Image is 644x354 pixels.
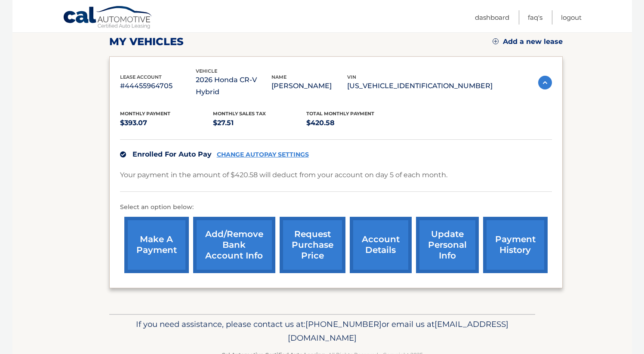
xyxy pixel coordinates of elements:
a: Logout [561,10,582,25]
p: If you need assistance, please contact us at: or email us at [115,317,530,345]
p: [US_VEHICLE_IDENTIFICATION_NUMBER] [347,80,493,92]
span: Monthly Payment [120,111,170,117]
span: Enrolled For Auto Pay [132,150,212,158]
img: accordion-active.svg [538,76,552,89]
a: Dashboard [475,10,509,25]
span: Monthly sales Tax [213,111,266,117]
span: vehicle [196,68,217,74]
p: [PERSON_NAME] [271,80,347,92]
p: $393.07 [120,117,213,129]
p: 2026 Honda CR-V Hybrid [196,74,271,98]
img: check.svg [120,151,126,157]
a: Cal Automotive [63,6,153,31]
a: account details [350,217,412,273]
span: name [271,74,287,80]
h2: my vehicles [109,35,184,48]
a: Add a new lease [493,37,563,46]
a: FAQ's [528,10,542,25]
a: make a payment [124,217,189,273]
span: Total Monthly Payment [306,111,374,117]
a: CHANGE AUTOPAY SETTINGS [217,151,309,158]
span: lease account [120,74,162,80]
p: Select an option below: [120,202,552,212]
span: [PHONE_NUMBER] [305,319,382,329]
span: vin [347,74,356,80]
p: Your payment in the amount of $420.58 will deduct from your account on day 5 of each month. [120,169,447,181]
p: $420.58 [306,117,400,129]
a: Add/Remove bank account info [193,217,275,273]
a: update personal info [416,217,479,273]
a: request purchase price [280,217,345,273]
a: payment history [483,217,548,273]
p: #44455964705 [120,80,196,92]
img: add.svg [493,38,499,44]
p: $27.51 [213,117,306,129]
